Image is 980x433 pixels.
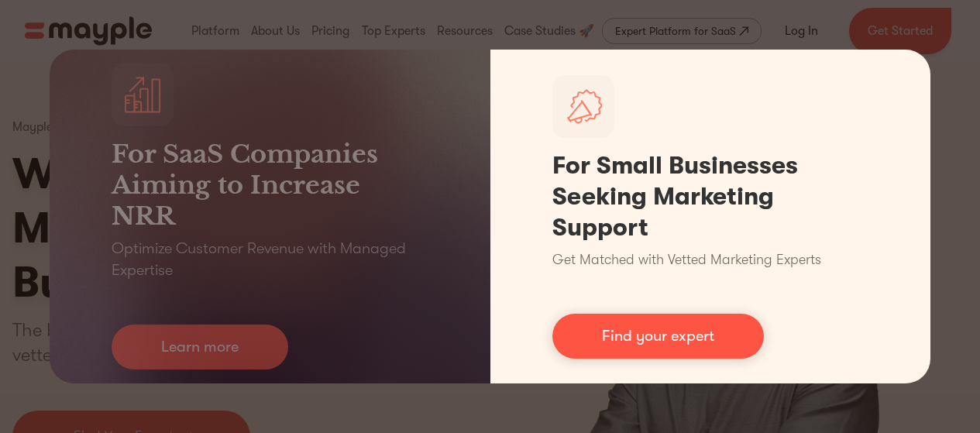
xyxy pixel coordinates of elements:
h3: For SaaS Companies Aiming to Increase NRR [112,139,428,232]
p: Get Matched with Vetted Marketing Experts [552,249,821,270]
h1: For Small Businesses Seeking Marketing Support [552,150,869,243]
a: Find your expert [552,314,764,359]
a: Learn more [112,325,288,369]
p: Optimize Customer Revenue with Managed Expertise [112,238,428,281]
